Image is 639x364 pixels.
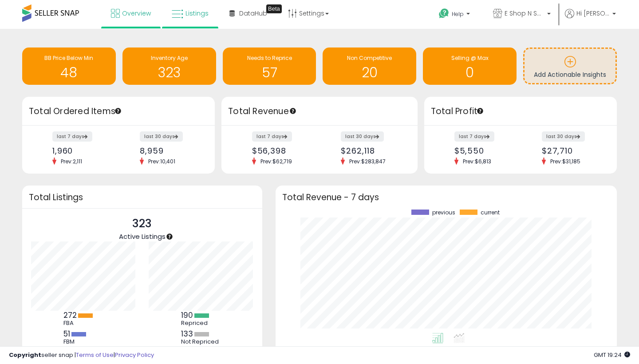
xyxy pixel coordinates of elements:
[223,47,316,85] a: Needs to Reprice 57
[9,351,154,360] div: seller snap | |
[341,146,402,155] div: $262,118
[282,194,610,201] h3: Total Revenue - 7 days
[181,338,221,345] div: Not Repriced
[140,131,183,142] label: last 30 days
[122,9,151,18] span: Overview
[423,47,517,85] a: Selling @ Max 0
[266,4,282,13] div: Tooltip anchor
[63,338,103,345] div: FBM
[476,107,484,115] div: Tooltip anchor
[63,310,77,320] b: 272
[227,65,312,80] h1: 57
[44,54,93,62] span: BB Price Below Min
[542,146,601,155] div: $27,710
[451,54,489,62] span: Selling @ Max
[454,146,514,155] div: $5,550
[289,107,297,115] div: Tooltip anchor
[542,131,585,142] label: last 30 days
[505,9,544,18] span: E Shop N Save
[166,233,174,241] div: Tooltip anchor
[256,158,296,165] span: Prev: $62,719
[122,47,216,85] a: Inventory Age 323
[52,146,112,155] div: 1,960
[481,210,500,216] span: current
[347,54,392,62] span: Non Competitive
[546,158,585,165] span: Prev: $31,185
[29,105,208,118] h3: Total Ordered Items
[247,54,292,62] span: Needs to Reprice
[427,65,512,80] h1: 0
[252,146,313,155] div: $56,398
[52,131,92,142] label: last 7 days
[181,310,193,320] b: 190
[576,9,610,18] span: Hi [PERSON_NAME]
[525,49,615,83] a: Add Actionable Insights
[452,10,464,18] span: Help
[151,54,188,62] span: Inventory Age
[63,328,70,339] b: 51
[22,47,116,85] a: BB Price Below Min 48
[119,215,166,232] p: 323
[144,158,180,165] span: Prev: 10,401
[345,158,390,165] span: Prev: $283,847
[534,70,606,79] span: Add Actionable Insights
[119,232,166,241] span: Active Listings
[181,328,193,339] b: 133
[431,105,610,118] h3: Total Profit
[56,158,87,165] span: Prev: 2,111
[63,320,103,327] div: FBA
[252,131,292,142] label: last 7 days
[432,210,455,216] span: previous
[228,105,411,118] h3: Total Revenue
[27,65,111,80] h1: 48
[115,351,154,359] a: Privacy Policy
[127,65,212,80] h1: 323
[565,9,616,29] a: Hi [PERSON_NAME]
[458,158,496,165] span: Prev: $6,813
[594,351,630,359] span: 2025-09-11 19:24 GMT
[9,351,41,359] strong: Copyright
[454,131,494,142] label: last 7 days
[114,107,122,115] div: Tooltip anchor
[76,351,114,359] a: Terms of Use
[327,65,412,80] h1: 20
[438,8,450,19] i: Get Help
[239,9,267,18] span: DataHub
[185,9,209,18] span: Listings
[181,320,221,327] div: Repriced
[29,194,256,201] h3: Total Listings
[341,131,384,142] label: last 30 days
[323,47,416,85] a: Non Competitive 20
[140,146,199,155] div: 8,959
[432,1,479,29] a: Help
